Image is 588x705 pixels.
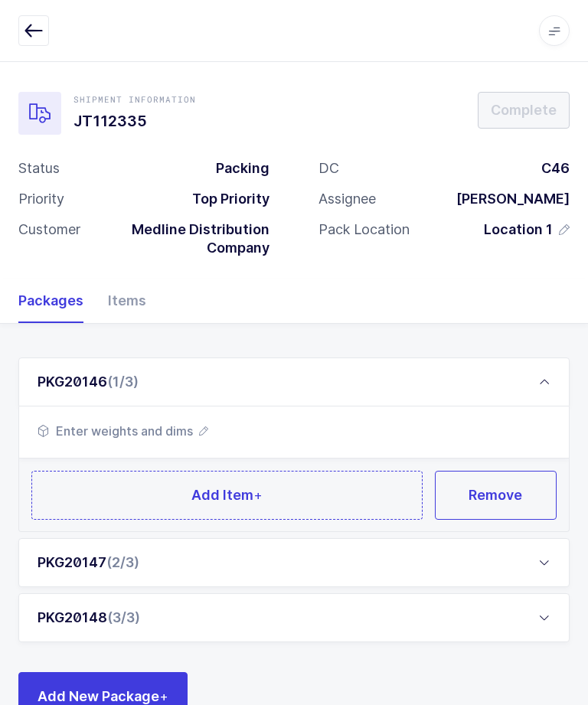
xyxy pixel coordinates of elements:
div: Top Priority [180,190,269,208]
span: (1/3) [107,374,139,390]
span: Complete [491,100,557,119]
div: DC [318,159,339,178]
div: PKG20148 [38,609,140,627]
div: Shipment Information [73,93,196,106]
span: + [159,688,168,704]
div: Pack Location [318,220,410,239]
span: Location 1 [484,220,553,239]
div: Items [96,279,146,323]
div: Assignee [318,190,376,208]
button: Complete [478,92,570,129]
div: [PERSON_NAME] [444,190,570,208]
div: PKG20146(1/3) [18,406,570,532]
div: Medline Distribution Company [80,220,269,257]
div: Status [18,159,60,178]
div: Packages [18,279,96,323]
div: PKG20148(3/3) [18,593,570,642]
span: (2/3) [106,554,139,570]
div: Priority [18,190,64,208]
button: Remove [435,471,557,520]
div: Customer [18,220,80,257]
div: PKG20147(2/3) [18,538,570,587]
h1: JT112335 [73,109,196,133]
span: Remove [469,485,522,504]
button: Add Item+ [31,471,423,520]
button: Enter weights and dims [38,422,208,440]
div: Packing [204,159,269,178]
span: + [253,487,263,503]
div: PKG20146(1/3) [18,357,570,406]
span: C46 [541,160,570,176]
button: Location 1 [484,220,570,239]
span: Add Item [191,485,263,504]
div: PKG20146 [38,373,139,391]
span: (3/3) [107,609,140,625]
div: PKG20147 [38,553,139,572]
